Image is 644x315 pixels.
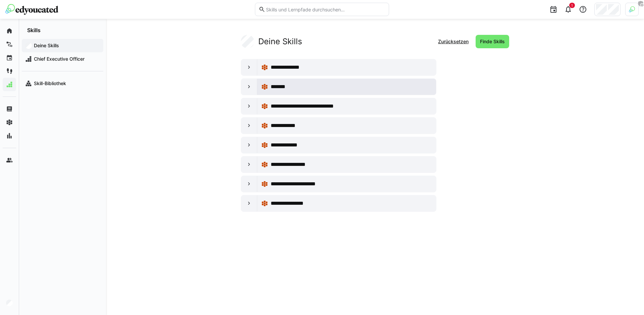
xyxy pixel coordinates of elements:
[476,35,509,48] button: Finde Skills
[33,56,100,62] span: Chief Executive Officer
[434,35,473,48] button: Zurücksetzen
[265,6,385,12] input: Skills und Lernpfade durchsuchen…
[258,37,302,47] h2: Deine Skills
[437,38,470,45] span: Zurücksetzen
[571,3,573,7] span: 1
[479,38,506,45] span: Finde Skills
